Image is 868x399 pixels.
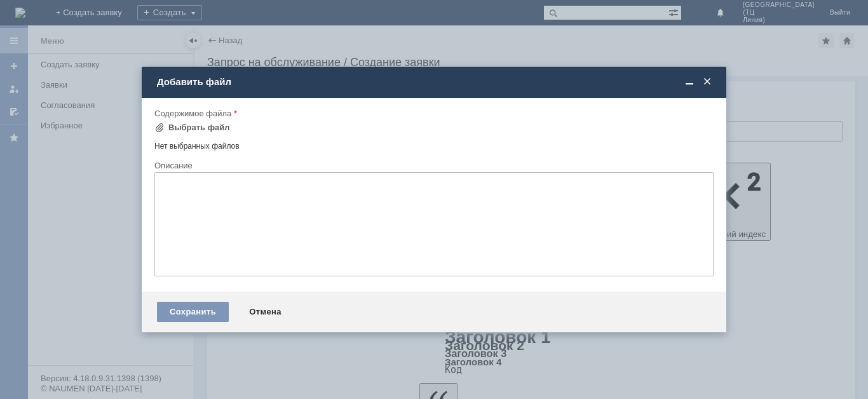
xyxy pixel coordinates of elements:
div: Выбрать файл [168,123,230,133]
div: Содержимое файла [154,109,711,118]
span: Закрыть [701,76,714,88]
span: Свернуть (Ctrl + M) [683,76,696,88]
div: Добавить файл [157,76,714,88]
div: просьба удалить отложенные чеки [5,5,186,15]
div: Описание [154,161,711,170]
div: Нет выбранных файлов [154,137,714,151]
